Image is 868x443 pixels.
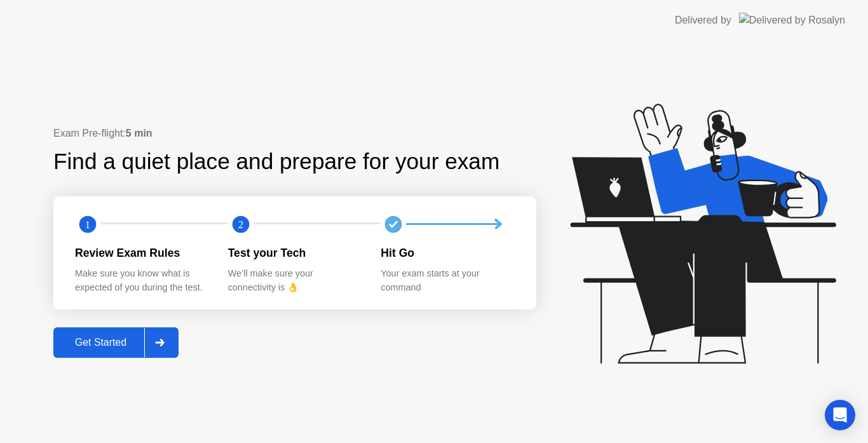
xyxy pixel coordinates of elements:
[75,245,208,261] div: Review Exam Rules
[739,13,845,27] img: Delivered by Rosalyn
[85,218,90,230] text: 1
[381,245,513,261] div: Hit Go
[675,13,731,28] div: Delivered by
[53,327,179,358] button: Get Started
[228,267,361,294] div: We’ll make sure your connectivity is 👌
[228,245,361,261] div: Test your Tech
[126,128,153,139] b: 5 min
[75,267,208,294] div: Make sure you know what is expected of you during the test.
[57,337,144,348] div: Get Started
[825,400,855,430] div: Open Intercom Messenger
[238,218,243,230] text: 2
[381,267,513,294] div: Your exam starts at your command
[53,145,501,179] div: Find a quiet place and prepare for your exam
[53,126,536,141] div: Exam Pre-flight:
